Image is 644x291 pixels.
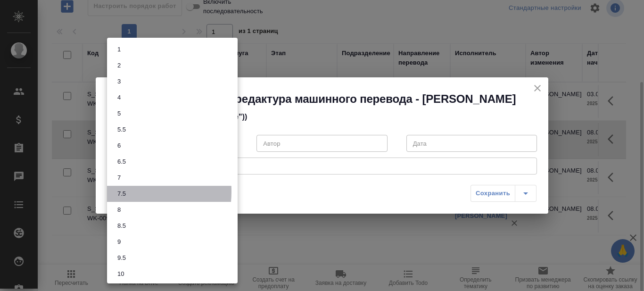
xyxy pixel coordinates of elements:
[115,76,124,87] button: 3
[115,173,124,183] button: 7
[115,108,124,119] button: 5
[115,92,124,103] button: 4
[115,157,129,167] button: 6.5
[115,189,129,199] button: 7.5
[115,125,129,135] button: 5.5
[115,221,129,231] button: 8.5
[115,253,129,263] button: 9.5
[115,205,124,215] button: 8
[115,141,124,151] button: 6
[115,44,124,55] button: 1
[115,269,127,279] button: 10
[115,237,124,247] button: 9
[115,60,124,71] button: 2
